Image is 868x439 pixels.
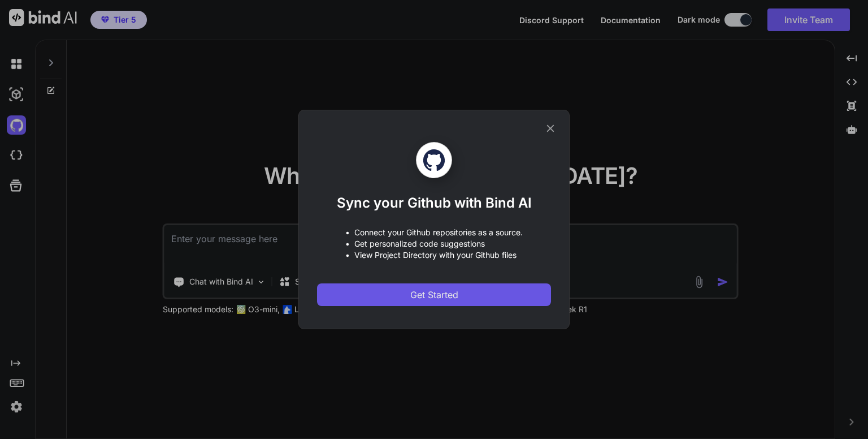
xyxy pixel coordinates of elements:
[345,249,523,261] p: • View Project Directory with your Github files
[337,194,532,212] h1: Sync your Github with Bind AI
[345,238,523,249] p: • Get personalized code suggestions
[317,283,551,306] button: Get Started
[345,227,523,238] p: • Connect your Github repositories as a source.
[410,288,458,302] span: Get Started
